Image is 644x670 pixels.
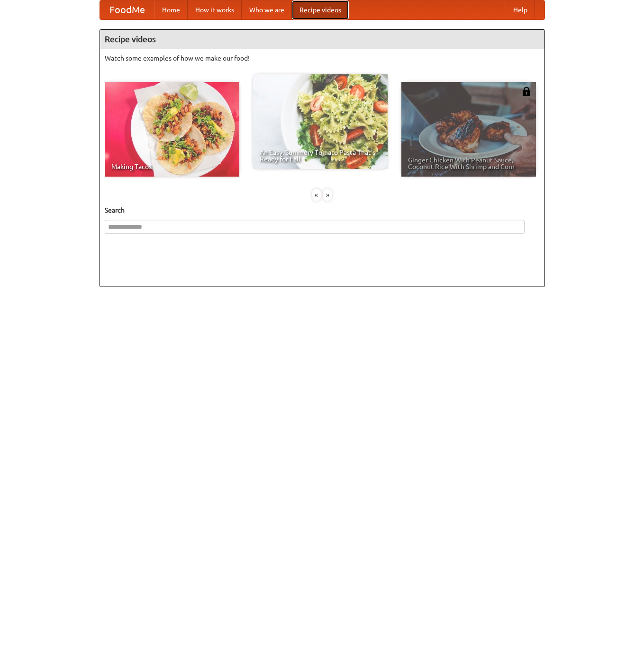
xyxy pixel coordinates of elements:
a: An Easy, Summery Tomato Pasta That's Ready for Fall [253,74,388,169]
h4: Recipe videos [100,30,544,49]
a: Making Tacos [105,82,239,177]
a: How it works [188,0,242,19]
a: Who we are [242,0,292,19]
a: FoodMe [100,0,154,19]
span: An Easy, Summery Tomato Pasta That's Ready for Fall [260,149,381,162]
span: Making Tacos [111,163,233,170]
h5: Search [105,205,540,215]
div: » [323,189,332,201]
div: « [312,189,321,201]
p: Watch some examples of how we make our food! [105,54,540,63]
a: Home [154,0,188,19]
a: Help [506,0,535,19]
img: 483408.png [522,87,531,96]
a: Recipe videos [292,0,349,19]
